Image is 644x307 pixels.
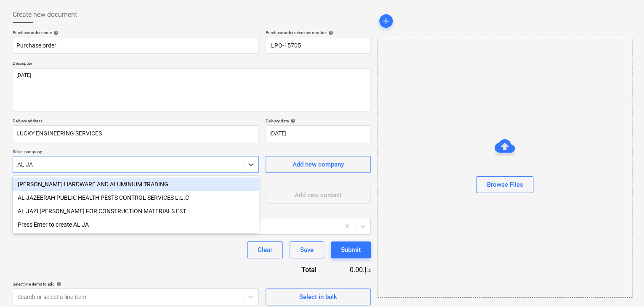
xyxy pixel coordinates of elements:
[299,291,337,302] div: Select in bulk
[13,125,259,142] input: Delivery address
[13,218,259,231] div: Press Enter to create AL JA
[13,10,77,20] span: Create new document
[266,125,371,142] input: Delivery date not specified
[602,267,644,307] iframe: Chat Widget
[341,244,361,255] div: Submit
[289,118,295,123] span: help
[13,281,259,287] div: Select line-items to add
[13,177,259,191] div: AL JAWHAR HARDWARE AND ALUMINIUM TRADING
[300,244,314,255] div: Save
[487,179,523,190] div: Browse Files
[293,159,344,170] div: Add new company
[52,30,59,35] span: help
[13,118,259,125] p: Delivery address
[13,177,259,191] div: [PERSON_NAME] HARDWARE AND ALUMINIUM TRADING
[327,30,333,35] span: help
[13,61,371,68] p: Description
[266,37,371,54] input: Order number
[247,241,283,258] button: Clear
[476,176,533,193] button: Browse Files
[261,265,330,275] div: Total
[266,288,371,305] button: Select in bulk
[266,118,371,124] div: Delivery date
[266,156,371,173] button: Add new company
[331,241,371,258] button: Submit
[13,30,259,35] div: Purchase order name
[13,204,259,218] div: AL JAZI AL RAIDA FOR CONSTRUCTION MATERIALS EST
[13,68,371,111] textarea: [DATE]
[13,149,259,156] p: Select company
[13,191,259,204] div: AL JAZEERAH PUBLIC HEALTH PESTS CONTROL SERVICES L.L.C
[290,241,324,258] button: Save
[13,37,259,54] input: Document name
[330,265,371,275] div: 0.00د.إ.‏
[378,38,632,298] div: Browse Files
[381,16,391,26] span: add
[55,281,61,286] span: help
[266,30,371,35] div: Purchase order reference number
[13,204,259,218] div: AL JAZI [PERSON_NAME] FOR CONSTRUCTION MATERIALS EST
[258,244,272,255] div: Clear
